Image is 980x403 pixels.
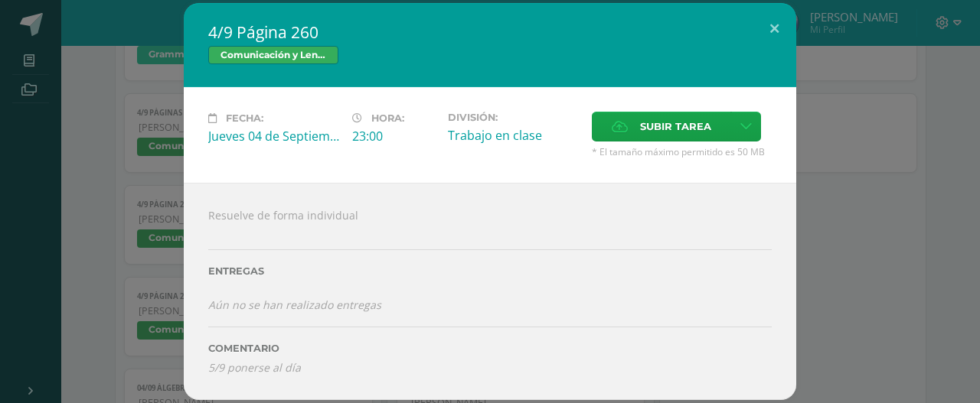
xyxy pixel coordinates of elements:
div: Jueves 04 de Septiembre [208,128,340,145]
i: 5/9 ponerse al día [208,360,301,375]
span: Hora: [371,112,404,124]
i: Aún no se han realizado entregas [208,297,381,312]
span: Subir tarea [640,112,711,141]
span: * El tamaño máximo permitido es 50 MB [592,145,772,158]
button: Close (Esc) [753,3,796,55]
div: 23:00 [352,128,436,145]
div: Resuelve de forma individual [184,183,796,400]
h2: 4/9 Página 260 [208,21,772,43]
div: Trabajo en clase [448,127,580,144]
label: Entregas [208,265,772,277]
span: Comunicación y Lenguaje [208,46,338,64]
label: División: [448,112,580,123]
label: Comentario [208,343,772,354]
span: Fecha: [226,112,263,124]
